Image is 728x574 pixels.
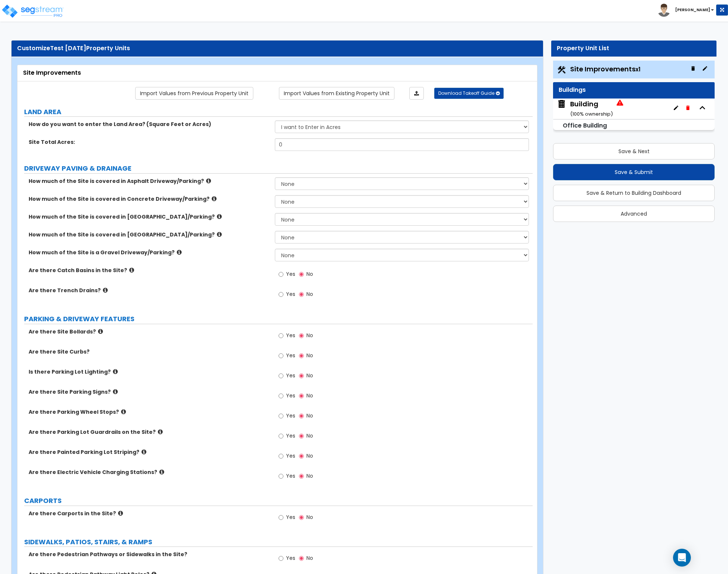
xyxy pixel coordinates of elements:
span: No [306,270,313,278]
input: No [299,352,304,360]
span: Building [557,99,623,118]
input: Yes [279,290,283,299]
span: No [306,352,313,359]
label: Are there Site Bollards? [29,328,269,335]
label: Are there Site Parking Signs? [29,388,269,396]
i: click for more info! [98,329,103,334]
span: No [306,554,313,562]
label: Are there Trench Drains? [29,287,269,294]
input: Yes [279,513,283,522]
label: Are there Carports in the Site? [29,510,269,517]
span: Yes [286,372,295,379]
label: Are there Painted Parking Lot Striping? [29,448,269,456]
input: Yes [279,392,283,400]
i: click for more info! [142,449,146,455]
i: click for more info! [129,267,134,273]
i: click for more info! [118,510,123,516]
span: Yes [286,554,295,562]
button: Save & Return to Building Dashboard [553,185,715,201]
img: building.svg [557,99,566,109]
span: Yes [286,352,295,359]
input: No [299,472,304,480]
label: PARKING & DRIVEWAY FEATURES [24,314,533,324]
a: Import the dynamic attributes value through Excel sheet [409,87,424,100]
label: How do you want to enter the Land Area? (Square Feet or Acres) [29,120,269,128]
label: Site Total Acres: [29,138,269,146]
img: avatar.png [657,4,670,17]
i: click for more info! [113,389,118,394]
span: No [306,290,313,298]
button: Save & Next [553,143,715,159]
label: Are there Parking Lot Guardrails on the Site? [29,428,269,436]
a: Import the dynamic attribute values from existing properties. [279,87,394,100]
label: CARPORTS [24,496,533,506]
input: No [299,554,304,562]
span: No [306,432,313,439]
label: Are there Catch Basins in the Site? [29,267,269,274]
div: Property Unit List [557,44,711,53]
input: No [299,372,304,380]
i: click for more info! [159,469,164,475]
input: Yes [279,270,283,278]
i: click for more info! [158,429,163,435]
small: ( 100 % ownership) [570,110,613,117]
div: Open Intercom Messenger [673,549,691,567]
div: Buildings [559,86,709,94]
span: Yes [286,332,295,339]
span: Download Takeoff Guide [438,90,494,96]
label: SIDEWALKS, PATIOS, STAIRS, & RAMPS [24,537,533,547]
input: No [299,290,304,299]
label: How much of the Site is covered in Concrete Driveway/Parking? [29,195,269,203]
button: Advanced [553,206,715,222]
span: Yes [286,513,295,521]
input: Yes [279,472,283,480]
i: click for more info! [212,196,217,201]
span: No [306,332,313,339]
div: Site Improvements [23,69,532,77]
small: x1 [636,65,640,73]
input: Yes [279,412,283,420]
input: Yes [279,352,283,360]
span: Test [DATE] [50,44,86,52]
label: Are there Pedestrian Pathways or Sidewalks in the Site? [29,551,269,558]
button: Download Takeoff Guide [434,88,504,99]
i: click for more info! [113,369,118,374]
span: Yes [286,290,295,298]
input: Yes [279,332,283,340]
button: Save & Submit [553,164,715,180]
span: No [306,412,313,419]
div: Customize Property Units [17,44,537,53]
label: Are there Electric Vehicle Charging Stations? [29,468,269,476]
input: Yes [279,432,283,440]
span: Yes [286,412,295,419]
b: [PERSON_NAME] [675,7,710,13]
label: LAND AREA [24,107,533,117]
div: Building [570,99,613,118]
img: logo_pro_r.png [1,4,64,19]
i: click for more info! [217,214,222,219]
span: Yes [286,452,295,459]
input: Yes [279,452,283,460]
input: No [299,270,304,278]
input: No [299,392,304,400]
label: Are there Parking Wheel Stops? [29,408,269,416]
span: No [306,392,313,399]
span: No [306,513,313,521]
span: Yes [286,270,295,278]
input: No [299,332,304,340]
img: Construction.png [557,65,566,75]
input: No [299,412,304,420]
label: How much of the Site is covered in [GEOGRAPHIC_DATA]/Parking? [29,213,269,220]
i: click for more info! [206,178,211,184]
small: Office Building [563,121,607,130]
i: click for more info! [121,409,126,415]
span: No [306,472,313,480]
input: No [299,432,304,440]
span: No [306,372,313,379]
input: No [299,452,304,460]
input: No [299,513,304,522]
i: click for more info! [177,249,182,255]
label: Is there Parking Lot Lighting? [29,368,269,375]
span: Yes [286,392,295,399]
label: Are there Site Curbs? [29,348,269,355]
